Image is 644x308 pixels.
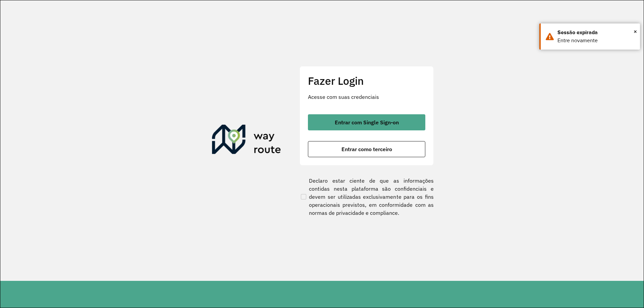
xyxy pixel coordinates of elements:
span: × [634,26,637,37]
button: Close [634,26,637,37]
h2: Fazer Login [308,74,425,87]
button: button [308,114,425,130]
span: Entrar como terceiro [341,146,392,152]
img: Roteirizador AmbevTech [212,125,281,157]
button: button [308,141,425,157]
p: Acesse com suas credenciais [308,93,425,101]
div: Sessão expirada [557,28,635,37]
span: Entrar com Single Sign-on [335,120,399,125]
div: Entre novamente [557,37,635,45]
label: Declaro estar ciente de que as informações contidas nesta plataforma são confidenciais e devem se... [300,177,434,217]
